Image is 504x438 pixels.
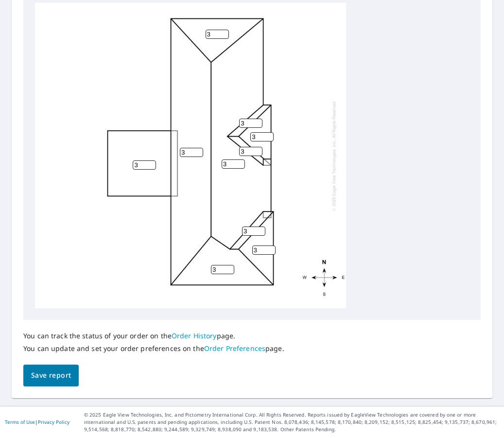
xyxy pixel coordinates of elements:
[23,365,79,386] button: Save report
[31,369,71,382] span: Save report
[172,331,217,340] a: Order History
[23,332,284,340] p: You can track the status of your order on the page.
[5,419,35,425] a: Terms of Use
[204,344,265,353] a: Order Preferences
[84,411,499,433] p: © 2025 Eagle View Technologies, Inc. and Pictometry International Corp. All Rights Reserved. Repo...
[38,419,70,425] a: Privacy Policy
[5,419,70,425] p: |
[23,344,284,353] p: You can update and set your order preferences on the page.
